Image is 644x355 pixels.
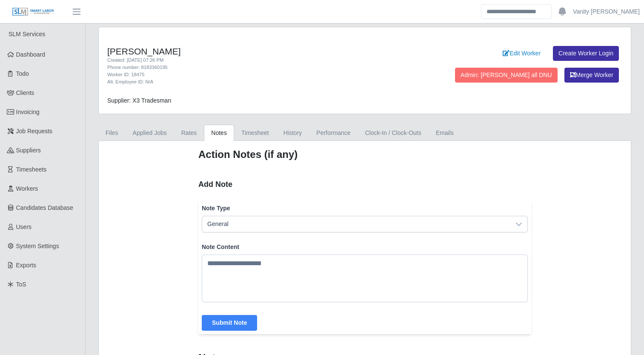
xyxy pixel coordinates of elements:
[16,147,41,154] span: Suppliers
[126,125,174,141] a: Applied Jobs
[107,46,402,57] h4: [PERSON_NAME]
[16,223,32,230] span: Users
[12,7,54,17] img: SLM Logo
[564,68,619,83] button: Merge Worker
[107,97,171,104] span: Supplier: X3 Tradesman
[202,243,528,251] label: Note Content
[107,78,402,86] div: Alt. Employee ID: N/A
[204,125,234,141] a: Notes
[202,216,510,232] span: General
[16,166,47,173] span: Timesheets
[16,128,53,135] span: Job Requests
[276,125,309,141] a: History
[16,89,34,96] span: Clients
[573,7,640,16] a: Vanity [PERSON_NAME]
[107,71,402,78] div: Worker ID: 18475
[497,46,546,61] a: Edit Worker
[429,125,461,141] a: Emails
[553,46,619,61] a: Create Worker Login
[9,31,45,37] span: SLM Services
[107,57,402,64] div: Created: [DATE] 07:26 PM
[309,125,358,141] a: Performance
[174,125,204,141] a: Rates
[16,262,36,269] span: Exports
[16,204,74,211] span: Candidates Database
[16,281,26,288] span: ToS
[198,178,531,190] h2: Add Note
[16,70,29,77] span: Todo
[16,185,38,192] span: Workers
[358,125,428,141] a: Clock-In / Clock-Outs
[107,64,402,71] div: Phone number: 8183360195
[202,204,528,212] label: Note Type
[16,109,40,115] span: Invoicing
[198,148,531,161] h3: Action Notes (if any)
[98,125,126,141] a: Files
[481,4,552,19] input: Search
[16,243,59,249] span: System Settings
[16,51,46,58] span: Dashboard
[234,125,276,141] a: Timesheet
[455,68,558,83] button: Admin: [PERSON_NAME] all DNU
[202,315,257,331] button: Submit Note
